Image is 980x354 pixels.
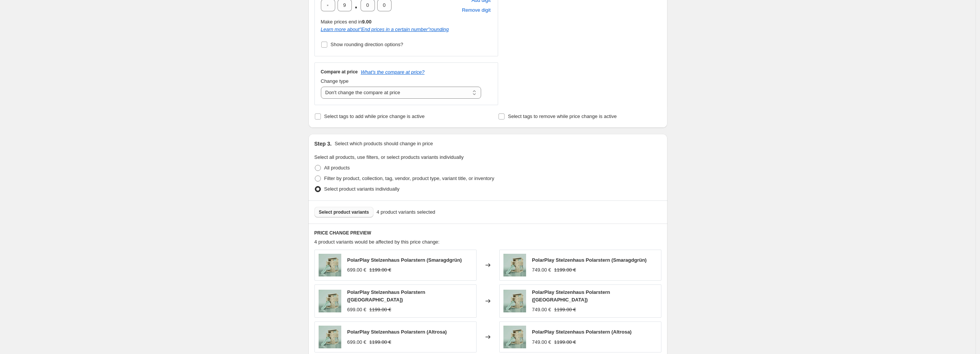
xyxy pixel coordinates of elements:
[319,209,369,215] span: Select product variants
[503,254,526,276] img: PolarPlayStelzenhausPolarstern-PT-PH-PR-MG-1_80x.jpg
[347,257,462,263] span: PolarPlay Stelzenhaus Polarstern (Smaragdgrün)
[321,69,358,75] h3: Compare at price
[369,306,391,314] strike: 1199.00 €
[554,266,576,274] strike: 1199.00 €
[321,19,372,25] span: Make prices end in
[461,5,492,15] button: Remove placeholder
[503,326,526,348] img: PolarPlayStelzenhausPolarstern-PT-PH-PR-MG-1_80x.jpg
[532,338,551,346] div: 749.00 €
[503,290,526,312] img: PolarPlayStelzenhausPolarstern-PT-PH-PR-MG-1_80x.jpg
[334,140,433,147] p: Select which products should change in price
[347,289,426,303] span: PolarPlay Stelzenhaus Polarstern ([GEOGRAPHIC_DATA])
[362,19,372,25] b: 9.00
[532,329,632,335] span: PolarPlay Stelzenhaus Polarstern (Altrosa)
[462,6,491,14] span: Remove digit
[532,257,647,263] span: PolarPlay Stelzenhaus Polarstern (Smaragdgrün)
[532,289,610,303] span: PolarPlay Stelzenhaus Polarstern ([GEOGRAPHIC_DATA])
[369,266,391,274] strike: 1199.00 €
[319,326,341,348] img: PolarPlayStelzenhausPolarstern-PT-PH-PR-MG-1_80x.jpg
[321,26,449,32] i: Learn more about " End prices in a certain number " rounding
[331,42,403,47] span: Show rounding direction options?
[554,338,576,346] strike: 1199.00 €
[324,165,350,171] span: All products
[347,329,447,335] span: PolarPlay Stelzenhaus Polarstern (Altrosa)
[321,26,449,32] a: Learn more about"End prices in a certain number"rounding
[314,239,440,245] span: 4 product variants would be affected by this price change:
[314,140,332,147] h2: Step 3.
[508,113,617,119] span: Select tags to remove while price change is active
[314,154,464,160] span: Select all products, use filters, or select products variants individually
[347,266,367,274] div: 699.00 €
[361,69,425,75] button: What's the compare at price?
[319,290,341,312] img: PolarPlayStelzenhausPolarstern-PT-PH-PR-MG-1_80x.jpg
[314,207,374,217] button: Select product variants
[319,254,341,276] img: PolarPlayStelzenhausPolarstern-PT-PH-PR-MG-1_80x.jpg
[324,113,425,119] span: Select tags to add while price change is active
[324,175,494,181] span: Filter by product, collection, tag, vendor, product type, variant title, or inventory
[347,306,367,314] div: 699.00 €
[532,266,551,274] div: 749.00 €
[554,306,576,314] strike: 1199.00 €
[376,208,435,216] span: 4 product variants selected
[314,230,661,236] h6: PRICE CHANGE PREVIEW
[347,338,367,346] div: 699.00 €
[324,186,399,192] span: Select product variants individually
[369,338,391,346] strike: 1199.00 €
[532,306,551,314] div: 749.00 €
[321,78,349,84] span: Change type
